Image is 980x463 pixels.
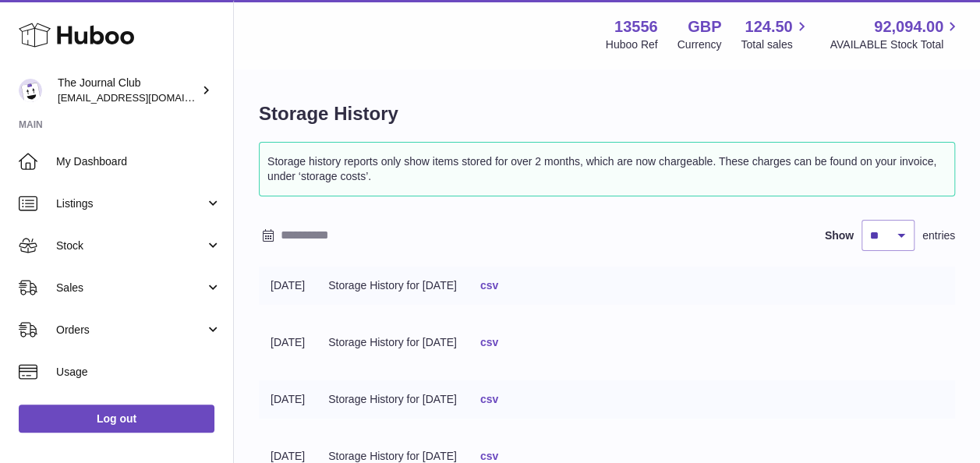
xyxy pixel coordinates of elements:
span: My Dashboard [56,154,221,169]
img: internalAdmin-13556@internal.huboo.com [19,79,42,102]
td: Storage History for [DATE] [317,267,469,305]
strong: GBP [688,16,721,37]
td: [DATE] [259,380,317,419]
h1: Storage History [259,101,955,126]
a: csv [480,450,498,462]
p: Storage history reports only show items stored for over 2 months, which are now chargeable. These... [267,150,946,188]
span: [EMAIL_ADDRESS][DOMAIN_NAME] [58,91,229,104]
div: The Journal Club [58,76,198,105]
td: Storage History for [DATE] [317,323,469,362]
span: AVAILABLE Stock Total [830,37,961,52]
div: Huboo Ref [606,37,658,52]
div: Currency [678,37,722,52]
span: Orders [56,323,205,338]
strong: 13556 [614,16,658,37]
a: 92,094.00 AVAILABLE Stock Total [830,16,961,52]
a: 124.50 Total sales [741,16,810,52]
a: csv [480,336,498,348]
a: csv [480,279,498,292]
span: Listings [56,196,205,211]
td: Storage History for [DATE] [317,380,469,419]
span: 92,094.00 [874,16,943,37]
a: csv [480,393,498,405]
label: Show [825,228,854,243]
span: Total sales [741,37,810,52]
span: Stock [56,239,205,253]
span: Sales [56,281,205,295]
span: Usage [56,365,221,380]
a: Log out [19,405,214,433]
td: [DATE] [259,323,317,362]
span: 124.50 [745,16,792,37]
td: [DATE] [259,267,317,305]
span: entries [922,228,955,243]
